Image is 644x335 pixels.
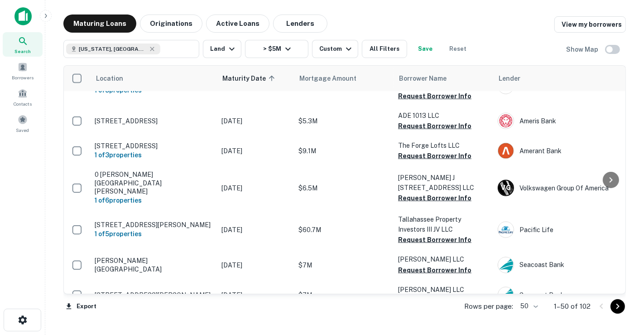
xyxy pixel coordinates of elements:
[222,73,278,84] span: Maturity Date
[362,40,407,58] button: All Filters
[398,265,471,276] button: Request Borrower Info
[398,173,489,193] p: [PERSON_NAME] J [STREET_ADDRESS] LLC
[464,301,513,312] p: Rows per page:
[217,66,294,91] th: Maturity Date
[554,16,626,33] a: View my borrowers
[398,254,489,264] p: [PERSON_NAME] LLC
[14,7,32,25] img: capitalize-icon.png
[221,116,289,126] p: [DATE]
[398,151,471,161] button: Request Borrower Info
[498,113,634,129] div: Ameris Bank
[312,40,358,58] button: Custom
[3,58,43,83] a: Borrowers
[203,40,241,58] button: Land
[14,100,32,107] span: Contacts
[95,221,212,229] p: [STREET_ADDRESS][PERSON_NAME]
[554,301,591,312] p: 1–50 of 102
[299,73,368,84] span: Mortgage Amount
[398,193,471,204] button: Request Borrower Info
[566,44,600,54] h6: Show Map
[95,117,212,125] p: [STREET_ADDRESS]
[90,66,217,91] th: Location
[493,66,638,91] th: Lender
[398,285,489,295] p: [PERSON_NAME] LLC
[498,257,634,273] div: Seacoast Bank
[96,73,123,84] span: Location
[517,300,539,313] div: 50
[95,170,212,195] p: 0 [PERSON_NAME] [GEOGRAPHIC_DATA][PERSON_NAME]
[221,225,289,235] p: [DATE]
[298,225,389,235] p: $60.7M
[221,260,289,270] p: [DATE]
[411,40,440,58] button: Save your search to get updates of matches that match your search criteria.
[3,32,43,57] a: Search
[298,290,389,300] p: $7M
[398,141,489,151] p: The Forge Lofts LLC
[95,257,212,273] p: [PERSON_NAME][GEOGRAPHIC_DATA]
[399,73,447,84] span: Borrower Name
[14,48,31,55] span: Search
[398,121,471,131] button: Request Borrower Info
[63,15,136,33] button: Maturing Loans
[3,85,43,109] a: Contacts
[398,214,489,234] p: Tallahassee Property Investors III JV LLC
[501,183,511,193] p: V G
[498,143,514,159] img: picture
[610,299,625,314] button: Go to next page
[245,40,308,58] button: > $5M
[498,143,634,159] div: Amerant Bank
[498,180,634,196] div: Volkswagen Group Of America
[206,15,269,33] button: Active Loans
[95,195,212,205] h6: 1 of 6 properties
[298,183,389,193] p: $6.5M
[12,74,34,81] span: Borrowers
[63,300,99,313] button: Export
[599,262,644,306] iframe: Chat Widget
[319,44,354,54] div: Custom
[221,146,289,156] p: [DATE]
[498,287,634,303] div: Seacoast Bank
[140,15,202,33] button: Originations
[398,91,471,102] button: Request Borrower Info
[443,40,472,58] button: Reset
[498,287,514,303] img: picture
[221,290,289,300] p: [DATE]
[498,222,514,238] img: picture
[95,142,212,150] p: [STREET_ADDRESS]
[16,126,29,134] span: Saved
[95,150,212,160] h6: 1 of 3 properties
[3,111,43,136] a: Saved
[298,260,389,270] p: $7M
[398,111,489,121] p: ADE 1013 LLC
[294,66,394,91] th: Mortgage Amount
[298,146,389,156] p: $9.1M
[498,113,514,129] img: picture
[498,222,634,238] div: Pacific Life
[498,257,514,273] img: picture
[273,15,327,33] button: Lenders
[394,66,493,91] th: Borrower Name
[95,229,212,239] h6: 1 of 5 properties
[95,291,212,299] p: [STREET_ADDRESS][PERSON_NAME]
[499,73,520,84] span: Lender
[79,45,147,53] span: [US_STATE], [GEOGRAPHIC_DATA]
[398,234,471,245] button: Request Borrower Info
[298,116,389,126] p: $5.3M
[221,183,289,193] p: [DATE]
